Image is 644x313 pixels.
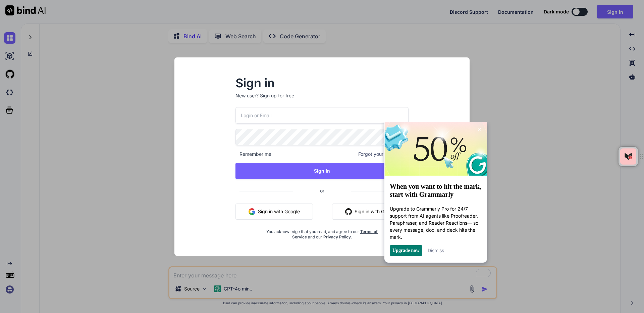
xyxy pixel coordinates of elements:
span: Remember me [235,151,271,158]
a: Dismiss [47,126,63,131]
span: Forgot your password? [358,151,409,158]
h3: When you want to hit the mark, start with Grammarly [9,60,101,77]
p: New user? [235,92,409,107]
span: or [293,182,351,199]
button: Sign In [235,163,409,179]
img: github [345,208,352,215]
a: Upgrade now [12,126,39,131]
input: Login or Email [235,107,409,124]
img: google [249,208,255,215]
div: You acknowledge that you read, and agree to our and our [264,225,380,240]
h2: Sign in [235,78,409,88]
p: Upgrade to Grammarly Pro for 24/7 support from AI agents like Proofreader, Paraphraser, and Reade... [9,83,101,119]
a: Terms of Service [292,229,378,239]
button: Sign in with Github [332,204,409,220]
a: Privacy Policy. [323,234,352,239]
img: close_x_white.png [98,6,100,9]
div: Sign up for free [260,92,294,99]
button: Sign in with Google [235,204,313,220]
